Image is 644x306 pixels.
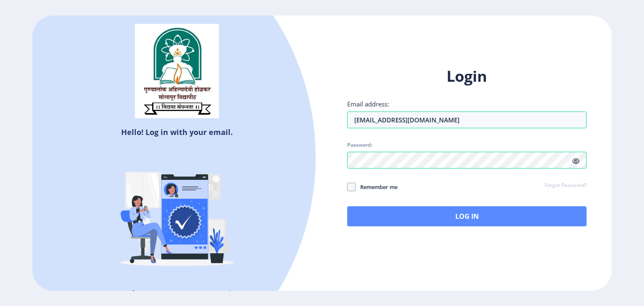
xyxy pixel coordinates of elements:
[545,182,587,189] a: Forgot Password?
[347,142,372,148] label: Password:
[347,112,587,128] input: Email address
[104,140,250,287] img: Verified-rafiki.svg
[135,24,219,119] img: sulogo.png
[347,66,587,86] h1: Login
[356,182,397,192] span: Remember me
[39,287,316,301] h5: Don't have an account?
[212,288,250,300] a: Register
[347,100,389,108] label: Email address:
[347,206,587,226] button: Log In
